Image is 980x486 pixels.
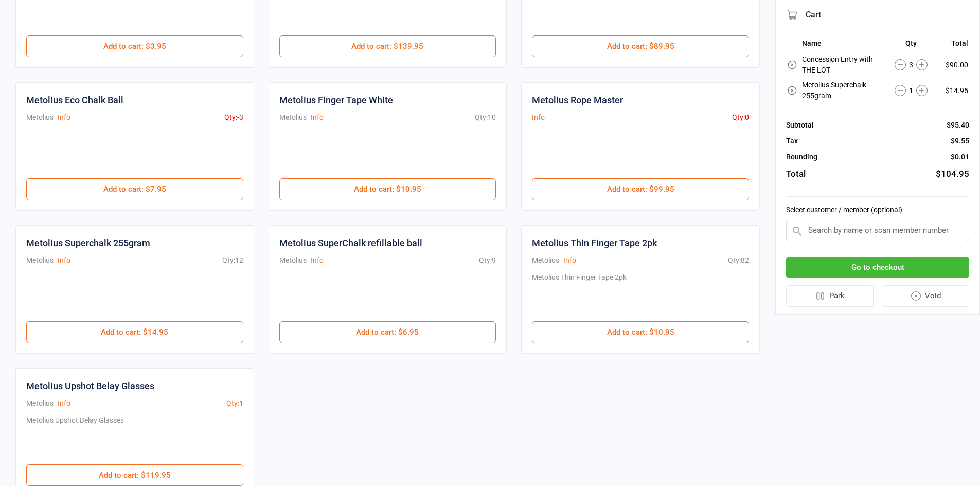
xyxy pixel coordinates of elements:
[885,39,937,51] th: Qty
[532,178,749,200] button: Add to cart: $99.95
[26,236,150,250] div: Metolius Superchalk 255gram
[532,272,627,311] div: Metolius Thin Finger Tape 2pk
[885,59,937,70] div: 3
[58,398,70,409] button: Info
[26,255,54,266] div: Metolius
[58,112,70,123] button: Info
[26,398,54,409] div: Metolius
[26,464,243,486] button: Add to cart: $119.95
[26,321,243,343] button: Add to cart: $14.95
[951,152,969,163] div: $0.01
[475,112,496,123] div: Qty: 10
[279,35,496,57] button: Add to cart: $139.95
[532,35,749,57] button: Add to cart: $89.95
[786,120,814,131] div: Subtotal
[279,255,307,266] div: Metolius
[532,255,559,266] div: Metolius
[802,39,884,51] th: Name
[938,78,968,103] td: $14.95
[311,255,324,266] button: Info
[563,255,576,266] button: Info
[885,85,937,96] div: 1
[26,178,243,200] button: Add to cart: $7.95
[947,120,969,131] div: $95.40
[786,136,798,147] div: Tax
[279,178,496,200] button: Add to cart: $10.95
[26,112,54,123] div: Metolius
[279,93,393,107] div: Metolius Finger Tape White
[951,136,969,147] div: $9.55
[479,255,496,266] div: Qty: 9
[786,285,874,307] button: Park
[938,39,968,51] th: Total
[279,236,422,250] div: Metolius SuperChalk refillable ball
[26,379,154,393] div: Metolius Upshot Belay Glasses
[226,398,243,409] div: Qty: 1
[26,35,243,57] button: Add to cart: $3.95
[802,78,884,103] td: Metolius Superchalk 255gram
[26,93,123,107] div: Metolius Eco Chalk Ball
[532,321,749,343] button: Add to cart: $10.95
[938,52,968,77] td: $90.00
[732,112,749,123] div: Qty: 0
[279,321,496,343] button: Add to cart: $6.95
[786,152,817,163] div: Rounding
[786,257,969,278] button: Go to checkout
[532,236,657,250] div: Metolius Thin Finger Tape 2pk
[936,168,969,181] div: $104.95
[728,255,749,266] div: Qty: 82
[279,112,307,123] div: Metolius
[532,93,623,107] div: Metolius Rope Master
[882,285,970,307] button: Void
[786,220,969,241] input: Search by name or scan member number
[802,52,884,77] td: Concession Entry with THE LOT
[532,112,545,123] button: Info
[26,415,124,454] div: Metolius Upshot Belay Glasses
[311,112,324,123] button: Info
[222,255,243,266] div: Qty: 12
[786,168,806,181] div: Total
[224,112,243,123] div: Qty: -3
[786,205,969,215] label: Select customer / member (optional)
[58,255,70,266] button: Info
